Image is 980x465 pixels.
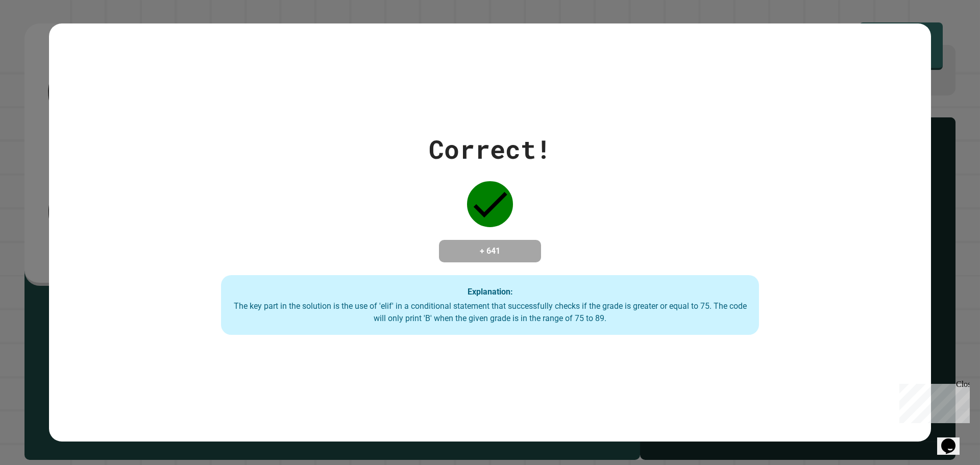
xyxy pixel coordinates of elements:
div: Correct! [429,130,551,168]
iframe: chat widget [937,424,970,455]
div: The key part in the solution is the use of 'elif' in a conditional statement that successfully ch... [231,300,749,325]
strong: Explanation: [468,286,513,296]
h4: + 641 [449,245,531,257]
iframe: chat widget [895,380,970,423]
div: Chat with us now!Close [4,4,70,65]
